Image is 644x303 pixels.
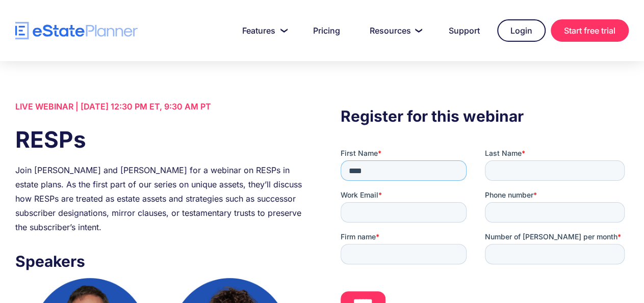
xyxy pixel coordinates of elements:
[551,19,629,42] a: Start free trial
[357,20,431,41] a: Resources
[15,250,303,273] h3: Speakers
[15,99,303,114] div: LIVE WEBINAR | [DATE] 12:30 PM ET, 9:30 AM PT
[301,20,352,41] a: Pricing
[341,104,629,128] h3: Register for this webinar
[15,163,303,234] div: Join [PERSON_NAME] and [PERSON_NAME] for a webinar on RESPs in estate plans. As the first part of...
[15,22,138,40] a: home
[436,20,492,41] a: Support
[497,19,546,42] a: Login
[15,124,303,155] h1: RESPs
[230,20,296,41] a: Features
